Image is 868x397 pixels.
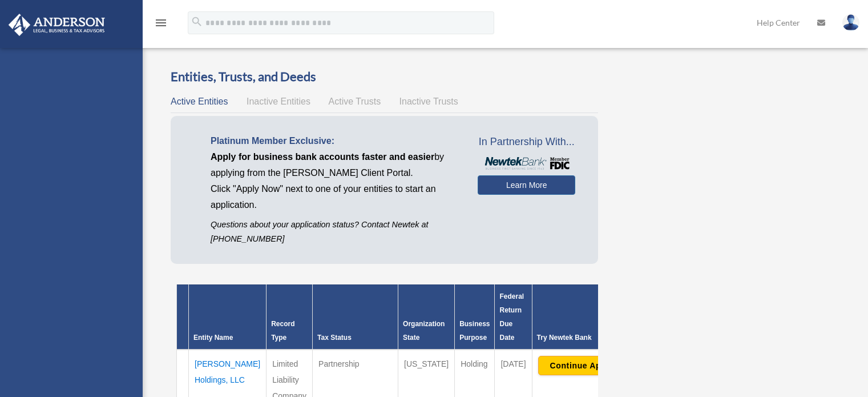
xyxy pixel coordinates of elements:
img: Anderson Advisors Platinum Portal [5,14,108,36]
div: Try Newtek Bank [537,331,651,344]
th: Business Purpose [455,284,495,350]
p: Platinum Member Exclusive: [211,133,461,149]
p: Click "Apply Now" next to one of your entities to start an application. [211,181,461,213]
p: Questions about your application status? Contact Newtek at [PHONE_NUMBER] [211,218,461,246]
h3: Entities, Trusts, and Deeds [171,68,598,86]
p: by applying from the [PERSON_NAME] Client Portal. [211,149,461,181]
span: Inactive Entities [247,97,310,106]
span: Active Trusts [329,97,381,106]
i: search [191,15,203,28]
i: menu [154,16,168,30]
button: Continue Application [538,356,649,375]
img: NewtekBankLogoSM.png [483,157,570,170]
span: Apply for business bank accounts faster and easier [211,152,434,162]
th: Tax Status [313,284,398,350]
a: Learn More [478,175,575,195]
span: In Partnership With... [478,133,575,151]
th: Entity Name [189,284,267,350]
img: User Pic [842,14,859,31]
th: Record Type [267,284,313,350]
th: Organization State [398,284,455,350]
span: Active Entities [171,97,228,106]
span: Inactive Trusts [399,97,458,106]
a: menu [154,20,168,30]
th: Federal Return Due Date [495,284,532,350]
